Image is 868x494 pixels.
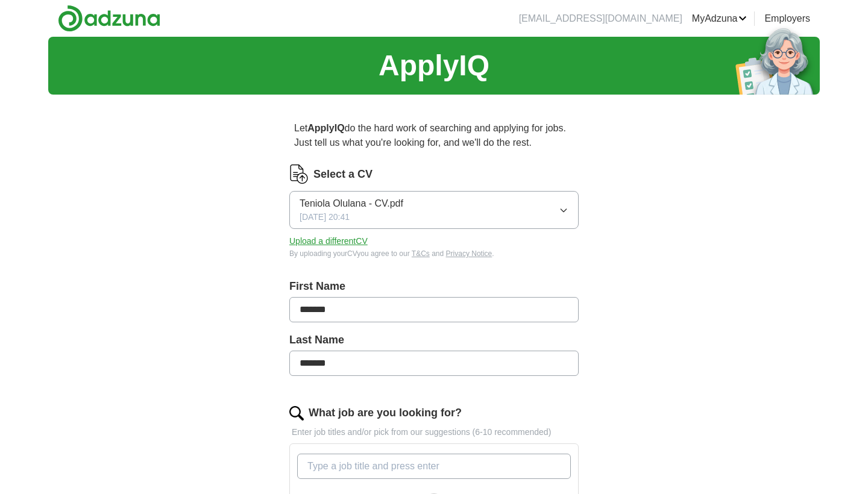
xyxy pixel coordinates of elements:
[446,249,492,258] a: Privacy Notice
[764,11,810,26] a: Employers
[289,406,304,421] img: search.png
[300,211,350,224] span: [DATE] 20:41
[289,116,579,155] p: Let do the hard work of searching and applying for jobs. Just tell us what you're looking for, an...
[313,166,373,183] label: Select a CV
[58,5,160,32] img: Adzuna logo
[309,405,462,421] label: What job are you looking for?
[692,11,747,26] a: MyAdzuna
[379,44,489,87] h1: ApplyIQ
[289,191,579,229] button: Teniola Olulana - CV.pdf[DATE] 20:41
[289,235,368,248] button: Upload a differentCV
[289,332,579,348] label: Last Name
[289,426,579,439] p: Enter job titles and/or pick from our suggestions (6-10 recommended)
[307,123,344,133] strong: ApplyIQ
[289,164,309,184] img: CV Icon
[412,249,430,258] a: T&Cs
[300,196,403,211] span: Teniola Olulana - CV.pdf
[519,11,682,26] li: [EMAIL_ADDRESS][DOMAIN_NAME]
[297,454,571,479] input: Type a job title and press enter
[289,248,579,259] div: By uploading your CV you agree to our and .
[289,278,579,295] label: First Name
